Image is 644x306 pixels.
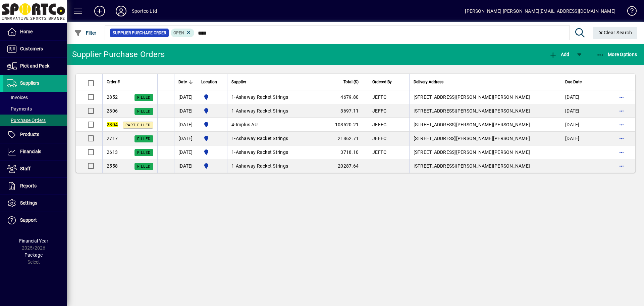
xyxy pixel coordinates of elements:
td: 3697.11 [328,104,368,118]
button: More options [616,161,627,171]
td: 20287.64 [328,159,368,173]
span: JEFFC [372,108,386,114]
td: [DATE] [561,132,592,145]
span: 2806 [107,108,118,114]
span: 2613 [107,149,118,155]
span: Due Date [565,78,582,86]
span: Clear Search [598,30,632,35]
span: Sportco Ltd Warehouse [201,134,223,142]
span: Ashaway Racket Strings [236,149,288,155]
span: Staff [20,166,31,171]
button: Profile [110,5,132,17]
mat-chip: Completion Status: Open [171,29,195,37]
div: Supplier [231,78,324,86]
span: Ashaway Racket Strings [236,108,288,114]
td: - [227,132,328,145]
a: Purchase Orders [3,115,67,126]
td: 21862.71 [328,132,368,145]
span: Purchase Orders [7,118,46,123]
span: JEFFC [372,136,386,141]
div: Order # [107,78,153,86]
a: Support [3,212,67,229]
a: Products [3,126,67,143]
span: Payments [7,106,32,112]
span: JEFFC [372,122,386,127]
button: More options [616,92,627,102]
span: Package [24,252,43,258]
div: Due Date [565,78,588,86]
td: [DATE] [561,118,592,132]
div: Total ($) [332,78,365,86]
button: More options [616,119,627,130]
td: - [227,159,328,173]
span: Products [20,132,39,137]
span: Support [20,217,37,223]
td: [DATE] [174,104,197,118]
td: [STREET_ADDRESS][PERSON_NAME][PERSON_NAME] [409,90,561,104]
span: 1 [231,94,234,100]
span: JEFFC [372,149,386,155]
span: 4 [231,122,234,127]
span: Pick and Pack [20,63,49,69]
span: Home [20,29,33,34]
td: [DATE] [561,90,592,104]
span: 2558 [107,163,118,169]
span: Add [549,52,569,57]
span: Total ($) [343,78,359,86]
span: Filled [137,137,151,141]
span: Filled [137,150,151,155]
button: More Options [595,48,639,60]
td: [STREET_ADDRESS][PERSON_NAME][PERSON_NAME] [409,132,561,145]
span: Sportco Ltd Warehouse [201,121,223,129]
td: [STREET_ADDRESS][PERSON_NAME][PERSON_NAME] [409,159,561,173]
td: [STREET_ADDRESS][PERSON_NAME][PERSON_NAME] [409,104,561,118]
span: Filled [137,164,151,169]
a: Invoices [3,92,67,103]
span: Filled [137,109,151,114]
span: JEFFC [372,94,386,100]
span: Financials [20,149,41,154]
div: Sportco Ltd [132,6,157,16]
td: [DATE] [174,145,197,159]
span: 1 [231,108,234,114]
span: Customers [20,46,43,51]
span: Ashaway Racket Strings [236,163,288,169]
span: 1 [231,163,234,169]
div: Location [201,78,223,86]
span: More Options [596,52,637,57]
button: Clear [593,27,638,39]
a: Financials [3,143,67,160]
a: Settings [3,195,67,212]
span: Sportco Ltd Warehouse [201,148,223,156]
span: Location [201,78,217,86]
div: Ordered By [372,78,405,86]
a: Payments [3,103,67,115]
span: 1 [231,149,234,155]
td: 4679.80 [328,90,368,104]
span: Suppliers [20,80,39,86]
span: 2852 [107,94,118,100]
span: Ashaway Racket Strings [236,136,288,141]
span: Settings [20,200,37,206]
a: Staff [3,161,67,177]
td: [DATE] [174,118,197,132]
div: Date [178,78,193,86]
td: [STREET_ADDRESS][PERSON_NAME][PERSON_NAME] [409,118,561,132]
button: Filter [72,27,98,39]
span: Date [178,78,187,86]
span: Ashaway Racket Strings [236,94,288,100]
td: - [227,118,328,132]
span: Sportco Ltd Warehouse [201,93,223,101]
button: Add [547,48,571,60]
td: 103520.21 [328,118,368,132]
div: [PERSON_NAME] [PERSON_NAME][EMAIL_ADDRESS][DOMAIN_NAME] [465,6,615,16]
td: [DATE] [174,159,197,173]
span: Delivery Address [414,78,443,86]
button: Add [89,5,110,17]
span: Filled [137,95,151,100]
span: Reports [20,183,37,188]
button: More options [616,133,627,144]
span: 2717 [107,136,118,141]
a: Knowledge Base [622,1,636,23]
span: Implus AU [236,122,258,127]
